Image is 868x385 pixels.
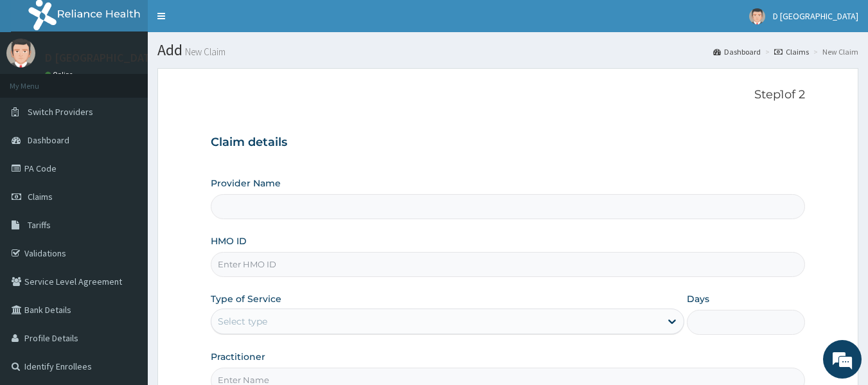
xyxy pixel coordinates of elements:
span: Switch Providers [28,106,93,118]
div: Select type [218,315,267,328]
img: User Image [749,8,765,24]
span: Tariffs [28,219,51,231]
h1: Add [157,42,858,58]
span: D [GEOGRAPHIC_DATA] [773,10,858,22]
label: Type of Service [211,292,281,305]
label: HMO ID [211,235,247,247]
p: D [GEOGRAPHIC_DATA] [45,52,161,64]
span: Dashboard [28,134,69,146]
span: Claims [28,191,53,202]
small: New Claim [182,47,226,57]
img: User Image [6,39,35,67]
label: Practitioner [211,350,265,363]
a: Claims [774,46,809,57]
p: Step 1 of 2 [211,88,806,102]
input: Enter HMO ID [211,252,806,277]
li: New Claim [810,46,858,57]
a: Dashboard [713,46,761,57]
h3: Claim details [211,136,806,150]
label: Days [687,292,709,305]
label: Provider Name [211,177,281,190]
a: Online [45,70,76,79]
